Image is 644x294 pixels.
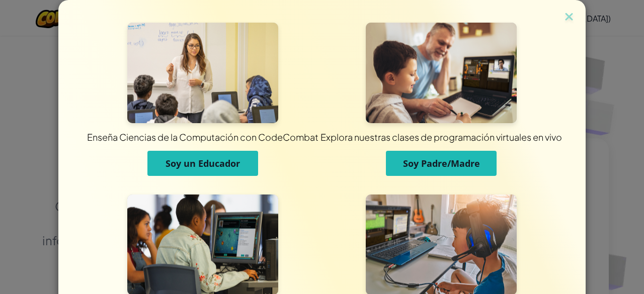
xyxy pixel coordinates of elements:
[403,157,480,169] span: Soy Padre/Madre
[147,151,258,176] button: Soy un Educador
[366,23,517,123] img: Para Padres
[386,151,497,176] button: Soy Padre/Madre
[562,10,576,25] img: close icon
[166,157,240,169] span: Soy un Educador
[127,23,278,123] img: Para Docentes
